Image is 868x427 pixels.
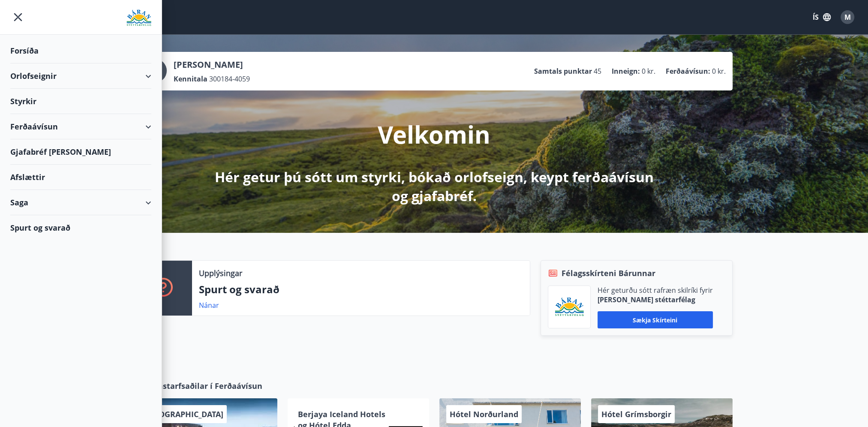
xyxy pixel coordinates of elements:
span: Samstarfsaðilar í Ferðaávísun [146,380,262,391]
span: 300184-4059 [209,74,250,84]
div: Spurt og svarað [10,215,151,240]
p: Inneign : [612,66,640,76]
p: Hér getur þú sótt um styrki, bókað orlofseign, keypt ferðaávísun og gjafabréf. [208,168,661,205]
span: [GEOGRAPHIC_DATA] [146,409,223,419]
img: union_logo [126,9,151,27]
a: Nánar [199,301,219,310]
p: Spurt og svarað [199,282,523,297]
button: Sækja skírteini [598,311,713,328]
span: M [844,12,851,22]
span: 45 [594,66,601,76]
div: Afslættir [10,165,151,190]
p: Kennitala [174,74,207,84]
img: Bz2lGXKH3FXEIQKvoQ8VL0Fr0uCiWgfgA3I6fSs8.png [555,297,584,317]
div: Saga [10,190,151,215]
button: M [837,7,858,27]
button: ÍS [808,9,835,25]
p: Samtals punktar [534,66,592,76]
span: 0 kr. [712,66,726,76]
p: [PERSON_NAME] [174,59,250,71]
button: menu [10,9,26,25]
span: Hótel Norðurland [450,409,518,419]
span: Félagsskírteni Bárunnar [562,268,655,279]
p: [PERSON_NAME] stéttarfélag [598,295,713,304]
div: Gjafabréf [PERSON_NAME] [10,139,151,165]
span: 0 kr. [642,66,655,76]
p: Ferðaávísun : [666,66,710,76]
span: Hótel Grímsborgir [601,409,671,419]
p: Velkomin [378,118,490,150]
div: Orlofseignir [10,63,151,89]
p: Upplýsingar [199,268,242,279]
div: Styrkir [10,89,151,114]
p: Hér geturðu sótt rafræn skilríki fyrir [598,286,713,295]
div: Ferðaávísun [10,114,151,139]
div: Forsíða [10,38,151,63]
